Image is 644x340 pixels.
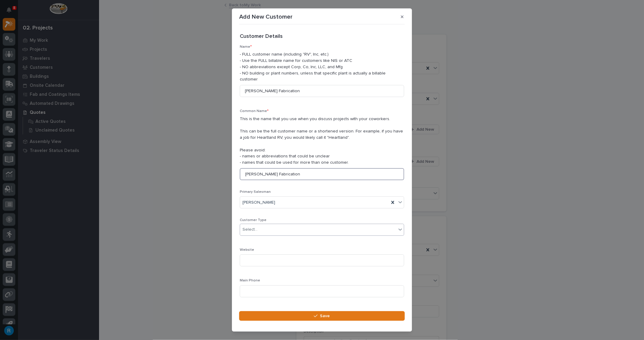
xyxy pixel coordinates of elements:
[240,190,271,194] span: Primary Salesman
[240,248,254,252] span: Website
[239,13,293,20] p: Add New Customer
[240,109,269,113] span: Common Name
[240,51,404,83] p: - FULL customer name (including "RV", Inc, etc.) - Use the FULL billable name for customers like ...
[242,199,275,206] span: [PERSON_NAME]
[320,313,330,319] span: Save
[240,218,266,222] span: Customer Type
[240,279,260,282] span: Main Phone
[242,226,257,233] div: Select...
[240,116,404,166] p: This is the name that you use when you discuss projects with your coworkers. This can be the full...
[239,311,405,321] button: Save
[240,45,252,49] span: Name
[240,33,283,40] h2: Customer Details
